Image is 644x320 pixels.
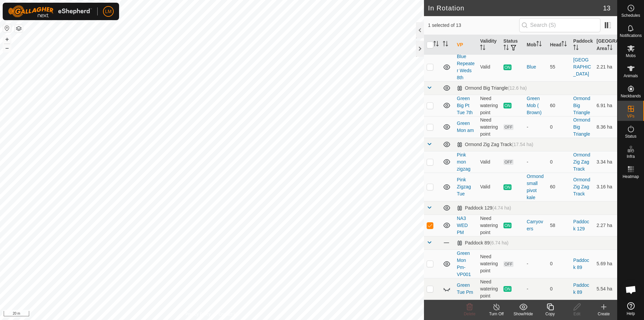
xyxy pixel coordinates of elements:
span: (6.74 ha) [490,240,508,245]
span: OFF [503,261,514,267]
span: Infra [627,154,635,158]
span: VPs [627,114,634,118]
td: 55 [547,53,571,81]
span: ON [503,64,512,70]
img: Gallagher Logo [8,5,92,17]
p-sorticon: Activate to sort [503,46,509,51]
th: Validity [477,35,500,55]
span: Delete [464,312,476,316]
div: Paddock 129 [457,205,511,211]
div: Paddock 89 [457,240,508,246]
a: Ormond Zig Zag Track [573,177,590,196]
td: 0 [547,278,571,300]
td: 6.91 ha [594,95,617,116]
th: VP [454,35,477,55]
p-sorticon: Activate to sort [443,42,448,47]
td: 5.69 ha [594,249,617,278]
a: Green Big Pt Tue 7th [457,96,473,115]
div: - [527,124,544,131]
span: OFF [503,159,514,165]
td: 58 [547,215,571,236]
td: Valid [477,151,500,173]
div: Ormond Zig Zag Track [457,142,533,147]
p-sorticon: Activate to sort [561,42,567,47]
span: Heatmap [623,175,639,179]
th: Status [501,35,524,55]
th: [GEOGRAPHIC_DATA] Area [594,35,617,55]
span: Notifications [620,34,642,38]
span: Animals [624,74,638,78]
a: Privacy Policy [185,311,211,317]
td: 0 [547,249,571,278]
td: 2.21 ha [594,53,617,81]
a: Ormond Big Triangle [573,96,590,115]
button: – [3,44,11,52]
td: 5.54 ha [594,278,617,300]
td: Need watering point [477,215,500,236]
td: Need watering point [477,249,500,278]
a: Paddock 129 [573,219,589,231]
th: Head [547,35,571,55]
div: Create [590,311,617,317]
td: 0 [547,151,571,173]
span: Help [627,312,635,316]
a: Pink Zigzag Tue [457,177,471,196]
td: 0 [547,116,571,138]
p-sorticon: Activate to sort [433,42,439,47]
span: (4.74 ha) [492,205,511,211]
span: ON [503,286,512,292]
div: Ormond Big Triangle [457,85,527,91]
td: 2.27 ha [594,215,617,236]
div: Show/Hide [510,311,537,317]
div: - [527,158,544,166]
th: Paddock [571,35,594,55]
button: + [3,35,11,43]
span: LM [105,8,111,15]
td: 3.16 ha [594,173,617,201]
div: Open chat [621,280,641,300]
span: (17.54 ha) [512,142,533,147]
a: Pink mon zigzag [457,152,470,172]
div: Turn Off [483,311,510,317]
h2: In Rotation [428,4,603,12]
td: Valid [477,173,500,201]
div: Green Mob ( Brown) [527,95,544,116]
span: ON [503,103,512,108]
span: Status [625,134,636,138]
td: 3.34 ha [594,151,617,173]
th: Mob [524,35,547,55]
td: Need watering point [477,95,500,116]
td: Need watering point [477,278,500,300]
a: Ormond Zig Zag Track [573,152,590,172]
p-sorticon: Activate to sort [536,42,542,47]
p-sorticon: Activate to sort [573,46,579,51]
div: - [527,285,544,292]
a: Paddock 89 [573,282,589,295]
span: (12.6 ha) [508,85,527,91]
td: Valid [477,53,500,81]
td: 8.36 ha [594,116,617,138]
p-sorticon: Activate to sort [607,46,612,51]
div: Ormond small pivot kale [527,173,544,201]
span: Schedules [621,13,640,17]
input: Search (S) [519,18,600,32]
span: ON [503,184,512,190]
div: Edit [563,311,590,317]
span: Mobs [626,54,636,58]
a: Help [618,300,644,318]
button: Reset Map [3,24,11,32]
a: NA3 WED PM [457,216,468,235]
p-sorticon: Activate to sort [480,46,485,51]
a: Blue Repeater Weds 8th [457,54,475,80]
div: Carryovers [527,218,544,232]
td: Need watering point [477,116,500,138]
span: 1 selected of 13 [428,22,519,29]
a: [GEOGRAPHIC_DATA] [573,57,591,77]
a: Ormond Big Triangle [573,117,590,137]
a: Green Mon Pm-VP001 [457,250,471,277]
a: Contact Us [219,311,238,317]
td: 60 [547,173,571,201]
a: Green Mon am [457,121,474,133]
span: OFF [503,124,514,130]
span: Neckbands [621,94,641,98]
